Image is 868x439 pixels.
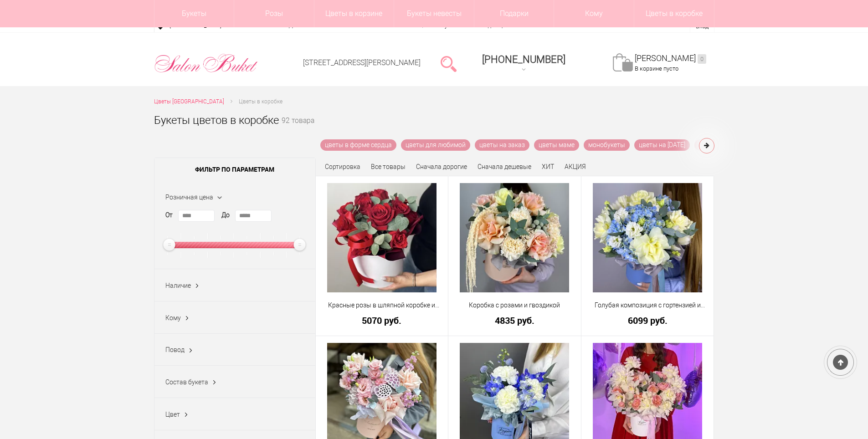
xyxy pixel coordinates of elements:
a: цветы на [DATE] [634,139,690,151]
a: Все товары [371,163,406,170]
span: Цветы в коробке [239,98,282,105]
span: Цвет [165,411,180,418]
img: Коробка с розами и гвоздикой [460,183,569,292]
a: 6099 руб. [587,316,708,325]
img: Красные розы в шляпной коробке и зелень [327,183,437,292]
span: В корзине пусто [635,65,678,72]
img: Голубая композиция с гортензией и розами [593,183,702,292]
a: Красные розы в шляпной коробке и зелень [322,301,442,310]
label: От [165,210,173,220]
a: Сначала дешевые [478,163,531,170]
span: Сортировка [325,163,360,170]
span: Фильтр по параметрам [154,158,315,181]
small: 92 товара [282,117,314,139]
span: Кому [165,314,181,322]
a: 4835 руб. [454,316,575,325]
a: [PHONE_NUMBER] [477,51,571,77]
span: Цветы [GEOGRAPHIC_DATA] [154,98,224,105]
a: цветы на заказ [475,139,529,151]
ins: 0 [698,54,706,64]
a: Голубая композиция с гортензией и розами [587,301,708,310]
a: [PERSON_NAME] [635,53,706,64]
span: Повод [165,346,185,353]
span: [PHONE_NUMBER] [482,54,565,65]
a: монобукеты [584,139,630,151]
a: цветы для любимой [401,139,470,151]
a: 5070 руб. [322,316,442,325]
a: цветы учителю [694,139,748,151]
span: Розничная цена [165,194,213,201]
h1: Букеты цветов в коробке [154,112,279,128]
label: До [221,210,230,220]
a: АКЦИЯ [565,163,586,170]
span: Наличие [165,282,191,289]
a: Коробка с розами и гвоздикой [454,301,575,310]
span: Состав букета [165,378,208,386]
img: Цветы Нижний Новгород [154,51,258,75]
a: ХИТ [542,163,554,170]
a: цветы в форме сердца [320,139,396,151]
a: цветы маме [534,139,579,151]
a: [STREET_ADDRESS][PERSON_NAME] [303,58,421,67]
a: Цветы [GEOGRAPHIC_DATA] [154,97,224,107]
a: Сначала дорогие [416,163,467,170]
